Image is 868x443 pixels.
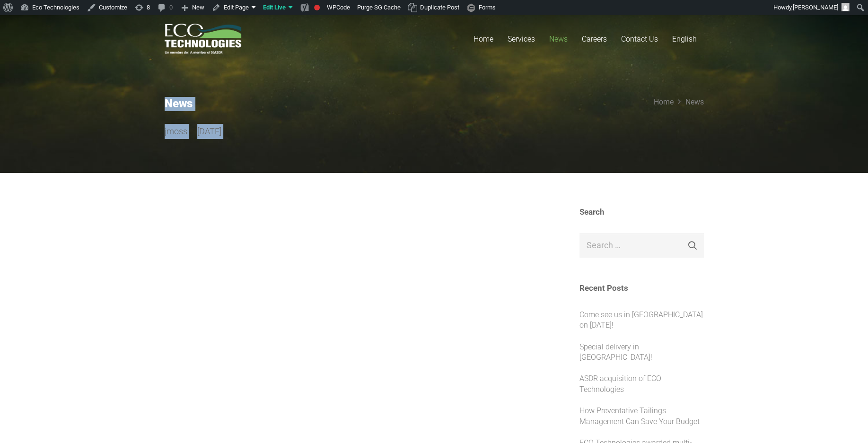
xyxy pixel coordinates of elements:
[473,35,493,43] span: Home
[508,35,535,43] span: Services
[466,15,500,63] a: Home
[579,342,652,362] a: Special delivery in [GEOGRAPHIC_DATA]!
[653,97,673,106] a: Home
[621,35,658,43] span: Contact Us
[582,35,607,43] span: Careers
[672,35,697,43] span: English
[579,310,703,330] a: Come see us in [GEOGRAPHIC_DATA] on [DATE]!
[665,15,704,63] a: English
[165,24,242,54] a: logo_EcoTech_ASDR_RGB
[575,15,614,63] a: Careers
[197,124,221,139] time: 8 December 2021 at 01:18:22 America/Moncton
[614,15,665,63] a: Contact Us
[165,124,187,139] a: jmoss
[314,5,320,10] div: Focus keyphrase not set
[549,35,568,43] span: News
[542,15,575,63] a: News
[793,4,838,11] span: [PERSON_NAME]
[579,374,661,393] a: ASDR acquisition of ECO Technologies
[165,97,507,111] h2: News
[579,406,700,426] a: How Preventative Tailings Management Can Save Your Budget
[579,283,704,293] h3: Recent Posts
[685,97,704,106] a: News
[579,207,704,217] h3: Search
